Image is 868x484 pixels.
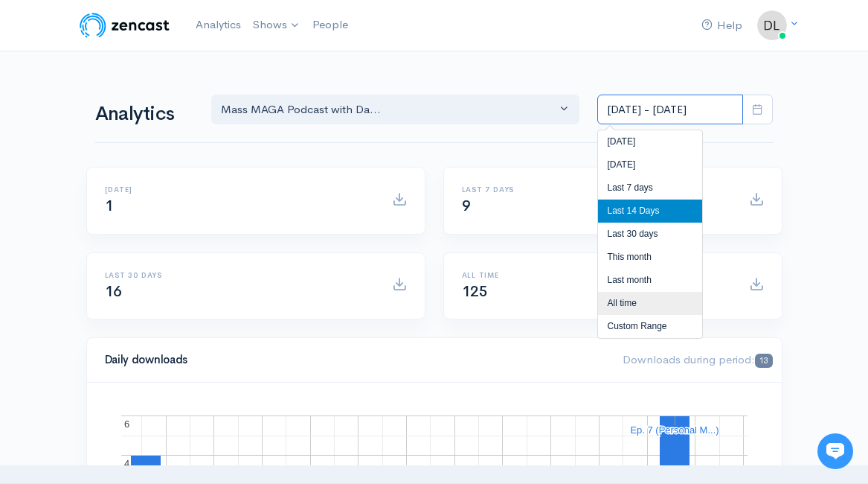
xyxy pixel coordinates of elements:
[598,246,702,269] li: This month
[598,292,702,315] li: All time
[462,271,731,279] h6: All time
[43,280,266,310] input: Search articles
[757,10,787,40] img: ...
[462,282,488,301] span: 125
[95,104,193,125] h1: Analytics
[597,95,743,125] input: analytics date range selector
[23,197,274,227] button: New conversation
[598,315,702,338] li: Custom Range
[22,99,275,171] h2: Just let us know if you need anything and we'll be happy to help! 🙂
[598,153,702,176] li: [DATE]
[306,9,354,41] a: People
[22,72,275,96] h1: Hi [PERSON_NAME]
[695,10,748,42] a: Help
[105,185,374,194] h6: [DATE]
[77,10,172,40] img: ZenCast Logo
[105,354,605,366] h4: Daily downloads
[817,433,853,469] iframe: gist-messenger-bubble-iframe
[105,271,374,279] h6: Last 30 days
[630,424,718,436] text: Ep. 7 (Personal M...)
[462,185,731,194] h6: Last 7 days
[462,197,471,215] span: 9
[623,352,772,366] span: Downloads during period:
[598,200,702,223] li: Last 14 Days
[247,9,306,42] a: Shows
[105,282,122,301] span: 16
[190,9,247,41] a: Analytics
[211,95,580,125] button: Mass MAGA Podcast with Da...
[221,101,557,118] div: Mass MAGA Podcast with Da...
[105,197,114,215] span: 1
[598,223,702,246] li: Last 30 days
[124,458,129,469] text: 4
[20,255,277,273] p: Find an answer quickly
[598,269,702,292] li: Last month
[598,176,702,200] li: Last 7 days
[124,418,129,430] text: 6
[598,130,702,153] li: [DATE]
[96,206,179,218] span: New conversation
[755,354,772,368] span: 13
